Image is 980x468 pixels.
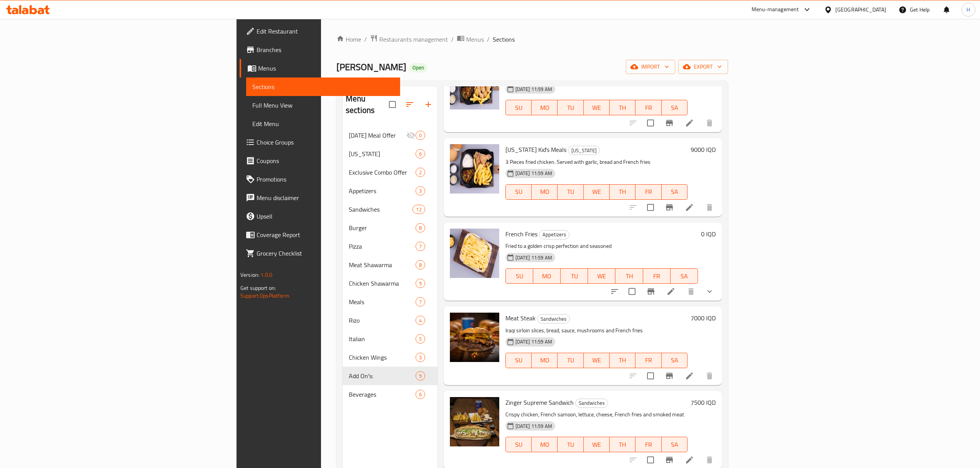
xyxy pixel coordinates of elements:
button: TU [558,100,583,115]
span: SU [509,355,529,366]
button: TH [610,184,635,200]
span: 8 [416,224,425,232]
div: Chicken Wings3 [343,348,438,367]
a: Full Menu View [246,96,400,114]
button: TU [558,437,583,452]
button: MO [533,268,561,284]
span: Chicken Wings [349,353,416,362]
h6: 9000 IQD [691,144,716,155]
span: H [966,5,970,14]
span: [DATE] 11:59 AM [512,254,555,261]
img: Meat Steak [450,313,499,362]
button: FR [635,184,661,200]
h6: 0 IQD [701,229,716,239]
a: Menus [240,59,400,77]
a: Edit Restaurant [240,22,400,40]
div: Rizo4 [343,311,438,330]
span: WE [587,186,607,197]
span: TH [618,271,640,282]
div: items [416,242,425,251]
span: export [684,62,722,72]
span: 7 [416,298,425,306]
div: Appetizers3 [343,182,438,200]
span: [US_STATE] Kid's Meals [505,144,566,155]
span: TU [561,102,580,113]
button: Branch-specific-item [660,198,679,217]
span: [PERSON_NAME] [336,58,406,76]
span: Sections [493,35,515,44]
span: SU [509,439,529,450]
span: Appetizers [349,186,416,195]
div: Sandwiches [575,399,608,408]
a: Edit menu item [685,371,694,380]
span: Sandwiches [537,315,569,323]
span: MO [535,186,554,197]
span: Sandwiches [349,205,412,214]
div: Meals7 [343,293,438,311]
span: 8 [416,261,425,269]
div: Burger8 [343,219,438,237]
button: MO [532,437,558,452]
div: Ramadan Meal Offer [349,131,406,140]
span: SU [509,102,529,113]
div: Meals [349,297,416,306]
div: Italian5 [343,330,438,348]
span: SA [665,439,684,450]
span: TH [613,186,632,197]
span: [DATE] Meal Offer [349,131,406,140]
button: TH [610,353,635,368]
span: 5 [416,335,425,343]
div: Beverages6 [343,385,438,404]
h6: 7500 IQD [691,397,716,408]
a: Edit menu item [685,203,694,212]
span: Edit Menu [252,119,394,128]
img: Kentucky Kid's Meals [450,144,499,194]
button: SA [662,353,688,368]
span: FR [639,355,658,366]
span: Open [409,64,427,71]
button: FR [635,100,661,115]
span: SU [509,186,529,197]
span: TU [561,186,580,197]
div: Rizo [349,316,416,325]
span: MO [535,355,554,366]
span: SA [665,355,684,366]
p: 3 Pieces fried chicken. Served with garlic, bread and French fries [505,157,688,167]
span: 6 [416,391,425,398]
svg: Show Choices [705,287,714,296]
div: Beverages [349,390,416,399]
span: FR [639,186,658,197]
span: Menus [466,35,484,44]
button: SU [505,268,533,284]
a: Promotions [240,170,400,189]
span: Sort sections [400,95,419,114]
span: 12 [413,206,424,213]
span: SA [674,271,695,282]
div: Pizza7 [343,237,438,256]
button: Branch-specific-item [660,114,679,132]
span: Edit Restaurant [257,27,394,36]
li: / [487,35,490,44]
span: 9 [416,280,425,287]
button: TH [615,268,643,284]
button: FR [635,437,661,452]
span: MO [536,271,558,282]
a: Edit menu item [666,287,676,296]
span: [DATE] 11:59 AM [512,86,555,93]
span: TU [564,271,585,282]
span: Menus [258,64,394,73]
div: Menu-management [752,5,799,14]
span: Select to update [642,452,659,468]
div: Chicken Shawarma9 [343,274,438,293]
p: Iraqi sirloin slices, bread, sauce, mushrooms and French fries [505,326,688,335]
button: delete [682,282,700,301]
span: Grocery Checklist [257,249,394,258]
button: import [626,60,675,74]
button: WE [588,268,615,284]
div: Pizza [349,242,416,251]
button: sort-choices [605,282,624,301]
span: TH [613,102,632,113]
span: 6 [416,150,425,158]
